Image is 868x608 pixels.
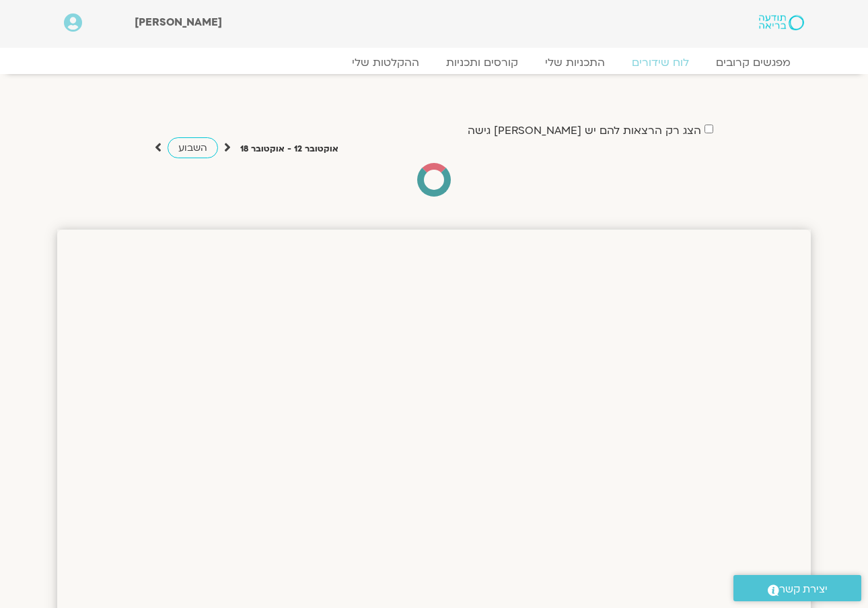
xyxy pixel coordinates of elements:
[468,125,701,137] label: הצג רק הרצאות להם יש [PERSON_NAME] גישה
[178,141,207,154] span: השבוע
[779,580,828,599] span: יצירת קשר
[168,137,218,158] a: השבוע
[532,56,618,69] a: התכניות שלי
[733,575,861,601] a: יצירת קשר
[135,15,222,30] span: [PERSON_NAME]
[618,56,702,69] a: לוח שידורים
[702,56,804,69] a: מפגשים קרובים
[240,142,338,156] p: אוקטובר 12 - אוקטובר 18
[64,56,804,69] nav: Menu
[433,56,532,69] a: קורסים ותכניות
[338,56,433,69] a: ההקלטות שלי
